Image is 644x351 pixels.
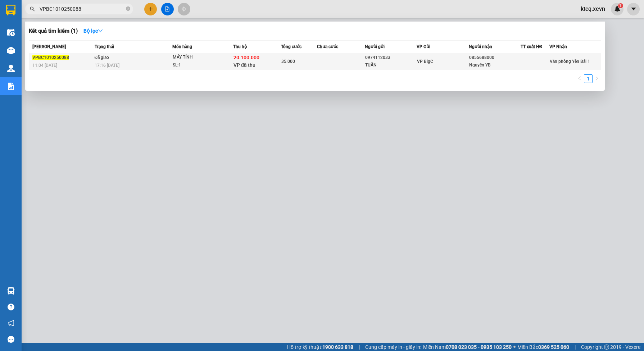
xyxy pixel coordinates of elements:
span: VP đã thu [233,62,255,68]
img: warehouse-icon [7,47,15,54]
span: Thu hộ [233,44,247,49]
div: Nguyên YB [469,61,520,69]
input: Tìm tên, số ĐT hoặc mã đơn [40,5,124,13]
strong: Bộ lọc [83,28,103,34]
h3: Kết quả tìm kiếm ( 1 ) [29,27,78,35]
span: Chưa cước [317,44,338,49]
div: MÁY TÍNH [173,54,227,61]
span: right [595,76,599,80]
div: TUẤN [365,61,416,69]
li: 1 [584,74,593,83]
img: logo-vxr [6,5,15,15]
span: down [98,28,103,33]
img: warehouse-icon [7,29,15,36]
span: Văn phòng Yên Bái 1 [550,59,590,64]
span: 17:16 [DATE] [95,63,119,68]
span: left [577,76,582,80]
li: Next Page [593,74,601,83]
img: solution-icon [7,83,15,90]
span: search [30,6,35,11]
span: 20.100.000 [233,55,259,60]
span: Tổng cước [281,44,301,49]
span: VP Gửi [417,44,430,49]
a: 1 [584,75,592,83]
span: Người nhận [469,44,492,49]
span: question-circle [8,304,14,310]
span: 11:04 [DATE] [32,63,57,68]
span: close-circle [126,6,130,13]
button: left [575,74,584,83]
img: warehouse-icon [7,65,15,72]
span: Người gửi [365,44,385,49]
span: Trạng thái [95,44,114,49]
span: message [8,336,14,343]
span: Món hàng [172,44,192,49]
span: TT xuất HĐ [521,44,543,49]
span: close-circle [126,6,130,11]
div: 0974112033 [365,54,416,61]
span: VP BigC [417,59,433,64]
span: [PERSON_NAME] [32,44,66,49]
div: SL: 1 [173,61,227,69]
span: VP Nhận [549,44,567,49]
span: Đã giao [95,55,109,60]
button: right [593,74,601,83]
span: 35.000 [281,59,295,64]
span: notification [8,320,14,327]
li: Previous Page [575,74,584,83]
button: Bộ lọcdown [78,25,109,37]
img: warehouse-icon [7,287,15,295]
span: VPBC1010250088 [32,55,69,60]
div: 0855688000 [469,54,520,61]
